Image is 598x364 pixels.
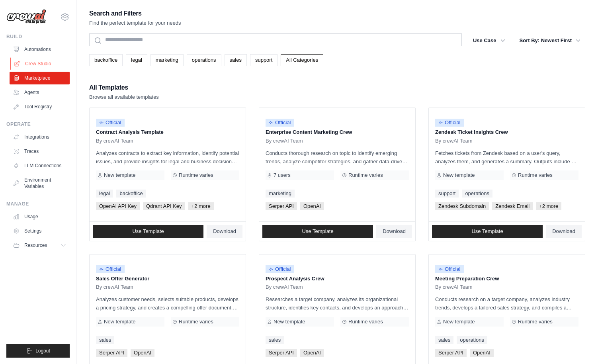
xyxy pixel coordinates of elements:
p: Sales Offer Generator [96,275,239,283]
button: Logout [6,344,70,358]
a: Use Template [93,225,203,238]
span: Download [213,228,236,235]
h2: All Templates [89,82,159,93]
span: Use Template [302,228,333,235]
span: OpenAI [131,349,154,357]
span: Official [96,265,125,273]
p: Researches a target company, analyzes its organizational structure, identifies key contacts, and ... [266,295,409,312]
span: 7 users [274,172,291,178]
p: Analyzes contracts to extract key information, identify potential issues, and provide insights fo... [96,149,239,166]
a: operations [457,336,487,344]
a: Crew Studio [10,57,70,70]
span: Serper API [96,349,127,357]
span: New template [443,172,475,178]
a: sales [266,336,284,344]
span: Download [552,228,575,235]
span: Zendesk Subdomain [435,202,489,210]
p: Conducts research on a target company, analyzes industry trends, develops a tailored sales strate... [435,295,578,312]
span: Download [383,228,406,235]
button: Resources [10,239,70,252]
span: Use Template [132,228,164,235]
span: By crewAI Team [96,284,133,290]
a: Traces [10,145,70,158]
span: Serper API [266,202,297,210]
span: Runtime varies [348,172,383,178]
a: Download [546,225,582,238]
a: legal [126,54,147,66]
div: Manage [6,201,70,207]
a: operations [462,190,492,198]
span: Official [266,119,294,127]
a: Integrations [10,131,70,143]
span: Resources [24,242,47,249]
a: sales [225,54,247,66]
span: By crewAI Team [266,284,303,290]
span: New template [443,319,475,325]
span: By crewAI Team [266,138,303,144]
a: Usage [10,210,70,223]
span: By crewAI Team [435,138,473,144]
span: OpenAI [300,349,324,357]
a: backoffice [89,54,123,66]
span: OpenAI API Key [96,202,140,210]
p: Find the perfect template for your needs [89,19,181,27]
span: New template [274,319,305,325]
span: Zendesk Email [492,202,533,210]
p: Fetches tickets from Zendesk based on a user's query, analyzes them, and generates a summary. Out... [435,149,578,166]
p: Meeting Preparation Crew [435,275,578,283]
p: Enterprise Content Marketing Crew [266,128,409,136]
span: By crewAI Team [435,284,473,290]
p: Conducts thorough research on topic to identify emerging trends, analyze competitor strategies, a... [266,149,409,166]
a: Environment Variables [10,174,70,193]
a: Agents [10,86,70,99]
a: Automations [10,43,70,56]
span: Serper API [266,349,297,357]
a: backoffice [116,190,146,198]
div: Build [6,33,70,40]
a: Download [376,225,412,238]
span: Official [96,119,125,127]
a: Tool Registry [10,100,70,113]
span: Serper API [435,349,467,357]
a: Use Template [262,225,373,238]
span: Logout [35,348,50,354]
img: Logo [6,9,46,24]
span: +2 more [536,202,561,210]
p: Zendesk Ticket Insights Crew [435,128,578,136]
a: support [250,54,278,66]
p: Browse all available templates [89,93,159,101]
div: Operate [6,121,70,127]
span: Runtime varies [179,319,213,325]
a: marketing [150,54,184,66]
span: Official [435,265,464,273]
span: Use Template [471,228,503,235]
span: New template [104,319,135,325]
a: sales [435,336,453,344]
span: Qdrant API Key [143,202,185,210]
span: Official [435,119,464,127]
span: OpenAI [470,349,494,357]
span: Runtime varies [179,172,213,178]
span: +2 more [188,202,214,210]
p: Contract Analysis Template [96,128,239,136]
a: legal [96,190,113,198]
span: New template [104,172,135,178]
a: support [435,190,459,198]
button: Sort By: Newest First [515,33,585,48]
h2: Search and Filters [89,8,181,19]
span: Official [266,265,294,273]
a: Marketplace [10,72,70,84]
a: operations [187,54,221,66]
button: Use Case [468,33,510,48]
a: Download [207,225,242,238]
a: LLM Connections [10,159,70,172]
span: Runtime varies [518,172,553,178]
p: Prospect Analysis Crew [266,275,409,283]
a: Settings [10,225,70,237]
a: All Categories [281,54,323,66]
p: Analyzes customer needs, selects suitable products, develops a pricing strategy, and creates a co... [96,295,239,312]
span: OpenAI [300,202,324,210]
span: Runtime varies [518,319,553,325]
span: By crewAI Team [96,138,133,144]
span: Runtime varies [348,319,383,325]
